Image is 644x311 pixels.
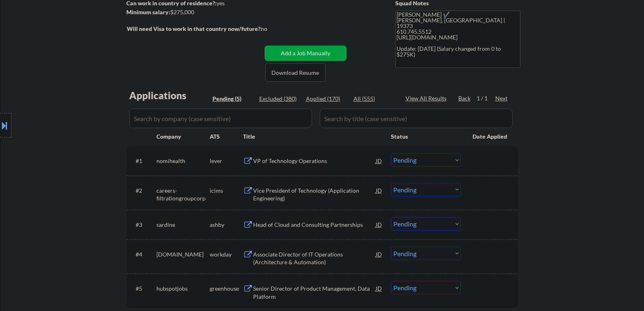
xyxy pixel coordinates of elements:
[405,94,449,102] div: View All Results
[156,221,210,229] div: sardine
[156,157,210,165] div: nomihealth
[156,187,210,202] div: careers-filtrationgroupcorp
[353,95,394,103] div: All (555)
[306,95,347,103] div: Applied (170)
[253,157,376,165] div: VP of Technology Operations
[259,95,300,103] div: Excluded (380)
[391,129,461,144] div: Status
[210,133,243,141] div: ATS
[253,285,376,300] div: Senior Director of Product Management, Data Platform
[375,247,383,261] div: JD
[375,217,383,232] div: JD
[265,63,325,82] button: Download Resume
[495,94,508,102] div: Next
[375,153,383,168] div: JD
[243,133,383,141] div: Title
[136,221,150,229] div: #3
[210,285,243,293] div: greenhouse
[253,221,376,229] div: Head of Cloud and Consulting Partnerships
[136,285,150,293] div: #5
[458,94,471,102] div: Back
[129,109,312,128] input: Search by company (case sensitive)
[477,94,495,102] div: 1 / 1
[265,46,347,61] button: Add a Job Manually
[210,157,243,165] div: lever
[126,9,170,15] strong: Minimum salary:
[210,221,243,229] div: ashby
[126,8,262,16] div: $275,000
[253,250,376,266] div: Associate Director of IT Operations (Architecture & Automation)
[127,25,262,32] strong: Will need Visa to work in that country now/future?:
[375,281,383,296] div: JD
[253,187,376,202] div: Vice President of Technology (Application Engineering)
[136,250,150,259] div: #4
[261,25,284,33] div: no
[320,109,513,128] input: Search by title (case sensitive)
[212,95,253,103] div: Pending (5)
[156,285,210,293] div: hubspotjobs
[210,187,243,195] div: icims
[473,133,508,141] div: Date Applied
[210,250,243,259] div: workday
[129,91,210,100] div: Applications
[375,183,383,198] div: JD
[156,250,210,259] div: [DOMAIN_NAME]
[156,133,210,141] div: Company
